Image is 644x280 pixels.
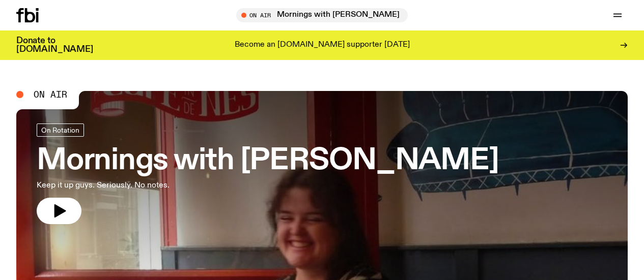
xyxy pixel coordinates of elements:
a: Mornings with [PERSON_NAME]Keep it up guys. Seriously. No notes. [37,123,499,224]
a: On Rotation [37,123,84,137]
button: On AirMornings with [PERSON_NAME] [236,8,408,22]
h3: Mornings with [PERSON_NAME] [37,147,499,175]
span: On Air [34,90,67,99]
p: Become an [DOMAIN_NAME] supporter [DATE] [235,41,410,50]
span: On Rotation [41,126,79,134]
p: Keep it up guys. Seriously. No notes. [37,179,297,192]
h3: Donate to [DOMAIN_NAME] [16,37,93,54]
